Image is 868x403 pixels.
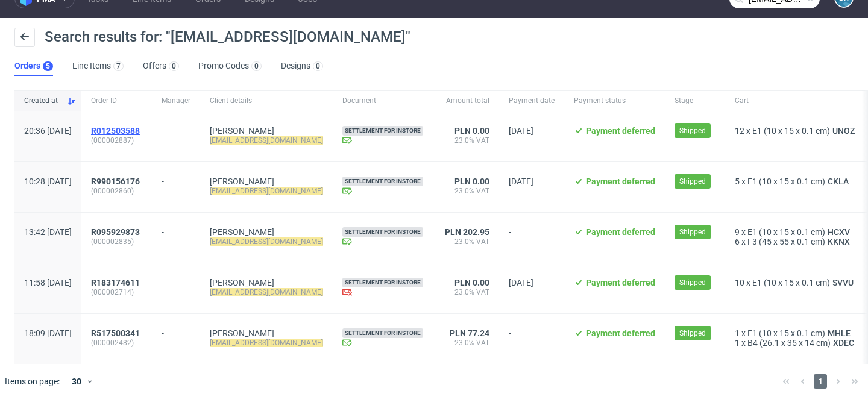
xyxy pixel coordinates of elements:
span: Client details [210,96,323,106]
span: 23.0% VAT [445,136,489,145]
a: R990156176 [91,177,142,186]
span: 10 [735,278,744,287]
span: PLN 0.00 [454,278,489,287]
span: - [509,227,555,248]
span: [DATE] [509,278,533,287]
span: Created at [24,96,62,106]
span: E1 (10 x 15 x 0.1 cm) [747,227,825,237]
span: R095929873 [91,227,140,237]
a: HCXV [825,227,852,237]
span: R517500341 [91,328,140,338]
span: 12 [735,126,744,136]
span: Payment deferred [586,177,655,186]
span: 6 [735,237,740,246]
mark: [EMAIL_ADDRESS][DOMAIN_NAME] [210,187,323,195]
div: x [735,227,857,237]
a: [PERSON_NAME] [210,278,274,287]
span: 10:28 [DATE] [24,177,72,186]
div: 30 [64,373,86,390]
span: Payment deferred [586,126,655,136]
span: Amount total [445,96,489,106]
a: R517500341 [91,328,142,338]
div: x [735,126,857,136]
div: 7 [116,62,121,70]
span: PLN 0.00 [454,126,489,136]
span: [DATE] [509,126,533,136]
a: [PERSON_NAME] [210,227,274,237]
span: (000002835) [91,237,142,246]
a: MHLE [825,328,853,338]
a: SVVU [830,278,856,287]
span: 20:36 [DATE] [24,126,72,136]
div: x [735,328,857,338]
a: [PERSON_NAME] [210,126,274,136]
span: Cart [735,96,857,106]
span: (000002860) [91,186,142,196]
span: 23.0% VAT [445,237,489,246]
span: R990156176 [91,177,140,186]
span: Items on page: [5,375,60,387]
span: CKLA [825,177,851,186]
span: E1 (10 x 15 x 0.1 cm) [752,126,830,136]
span: 18:09 [DATE] [24,328,72,338]
span: Settlement for InStore [342,328,423,338]
span: Payment deferred [586,227,655,237]
span: 23.0% VAT [445,287,489,297]
span: Shipped [679,176,706,187]
div: x [735,278,857,287]
a: Offers0 [143,57,179,76]
span: Shipped [679,277,706,288]
span: Order ID [91,96,142,106]
span: Settlement for InStore [342,227,423,237]
span: - [509,328,555,349]
span: Manager [162,96,190,106]
span: (000002714) [91,287,142,297]
a: [PERSON_NAME] [210,177,274,186]
span: E1 (10 x 15 x 0.1 cm) [747,328,825,338]
span: 9 [735,227,740,237]
span: B4 (26.1 x 35 x 14 cm) [747,338,831,348]
span: Stage [675,96,715,106]
span: Settlement for InStore [342,278,423,287]
div: - [162,172,190,186]
a: Promo Codes0 [198,57,262,76]
span: 23.0% VAT [445,186,489,196]
div: 0 [316,62,320,70]
span: Settlement for InStore [342,126,423,136]
span: R183174611 [91,278,140,287]
span: 11:58 [DATE] [24,278,72,287]
span: Payment deferred [586,278,655,287]
span: F3 (45 x 55 x 0.1 cm) [747,237,825,246]
span: 1 [735,338,740,348]
div: 0 [254,62,259,70]
span: 13:42 [DATE] [24,227,72,237]
div: 5 [46,62,50,70]
a: R012503588 [91,126,142,136]
span: PLN 77.24 [450,328,489,338]
div: - [162,121,190,136]
span: R012503588 [91,126,140,136]
a: [PERSON_NAME] [210,328,274,338]
span: Shipped [679,125,706,136]
div: - [162,323,190,338]
span: 1 [735,328,740,338]
div: 0 [172,62,176,70]
span: [DATE] [509,177,533,186]
span: E1 (10 x 15 x 0.1 cm) [752,278,830,287]
span: 5 [735,177,740,186]
mark: [EMAIL_ADDRESS][DOMAIN_NAME] [210,136,323,145]
a: XDEC [831,338,857,348]
span: Payment date [509,96,555,106]
span: Document [342,96,426,106]
span: Search results for: "[EMAIL_ADDRESS][DOMAIN_NAME]" [45,28,410,45]
span: Shipped [679,226,706,237]
span: Payment status [574,96,655,106]
a: UNOZ [830,126,857,136]
span: 1 [814,374,827,389]
span: (000002482) [91,338,142,348]
div: - [162,222,190,237]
